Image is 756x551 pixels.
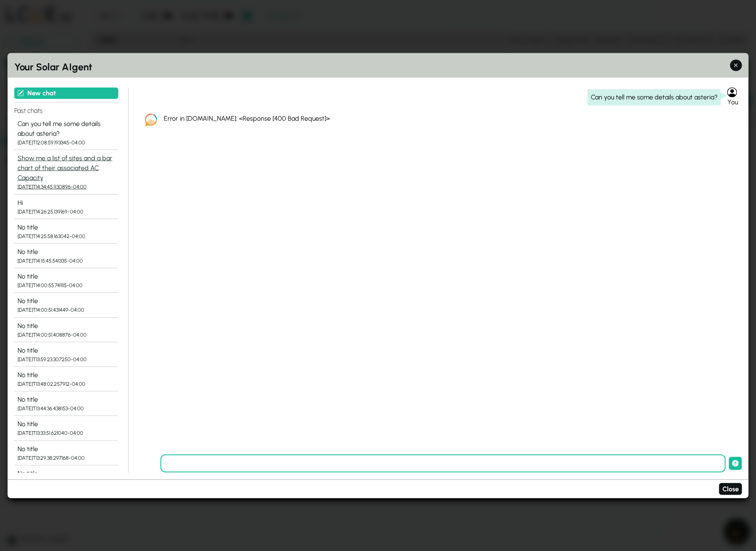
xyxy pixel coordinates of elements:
div: [DATE]T13:48:02.257912-04:00 [18,380,115,388]
div: Hi [18,198,115,207]
button: Show me a list of sites and a bar chart of their associated AC Capacity [DATE]T14:34:45.930896-04:00 [14,150,119,194]
div: [DATE]T13:44:36.438153-04:00 [18,405,115,412]
button: No title [DATE]T14:00:51.431449-04:00 [14,293,119,317]
div: No title [18,272,115,281]
div: Can you tell me some details about asteria? [18,119,115,139]
div: Can you tell me some details about asteria? [588,89,721,105]
div: [DATE]T13:29:38.297168-04:00 [18,454,115,461]
button: No title [DATE]T14:15:45.541335-04:00 [14,244,119,268]
div: [DATE]T14:26:25.139169-04:00 [18,207,115,215]
div: No title [18,419,115,429]
button: New chat [14,87,119,99]
button: No title [DATE]T13:33:51.621040-04:00 [14,416,119,441]
p: Error in [DOMAIN_NAME]: <Response [400 Bad Request]> [164,113,729,123]
div: [DATE]T14:34:45.930896-04:00 [18,183,115,191]
div: [DATE]T13:59:23.307250-04:00 [18,355,115,363]
h4: Past chats [14,102,119,116]
div: No title [18,247,115,257]
div: No title [18,370,115,380]
button: Can you tell me some details about asteria? [DATE]T12:08:59.193345-04:00 [14,116,119,150]
div: No title [18,395,115,405]
div: [DATE]T14:00:51.431449-04:00 [18,306,115,314]
button: No title [DATE]T14:00:51.408876-04:00 [14,317,119,342]
button: No title [DATE]T13:59:23.307250-04:00 [14,342,119,367]
div: No title [18,468,115,478]
div: [DATE]T12:08:59.193345-04:00 [18,139,115,146]
div: You [727,97,742,107]
div: [DATE]T14:25:58.163042-04:00 [18,232,115,240]
h2: Your Solar AIgent [14,59,742,74]
div: No title [18,321,115,331]
div: [DATE]T13:33:51.621040-04:00 [18,429,115,437]
button: No title [14,465,119,490]
button: Close [719,483,742,495]
div: No title [18,223,115,232]
button: No title [DATE]T13:48:02.257912-04:00 [14,367,119,391]
img: LCOE.ai [145,113,157,126]
div: No title [18,345,115,355]
button: No title [DATE]T14:25:58.163042-04:00 [14,219,119,244]
button: Hi [DATE]T14:26:25.139169-04:00 [14,194,119,219]
button: No title [DATE]T13:29:38.297168-04:00 [14,441,119,465]
button: No title [DATE]T13:44:36.438153-04:00 [14,391,119,416]
div: [DATE]T14:15:45.541335-04:00 [18,257,115,265]
div: [DATE]T14:00:51.408876-04:00 [18,331,115,338]
div: No title [18,444,115,454]
div: Show me a list of sites and a bar chart of their associated AC Capacity [18,153,115,183]
div: [DATE]T14:00:55.741115-04:00 [18,281,115,289]
div: No title [18,296,115,306]
button: No title [DATE]T14:00:55.741115-04:00 [14,268,119,293]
